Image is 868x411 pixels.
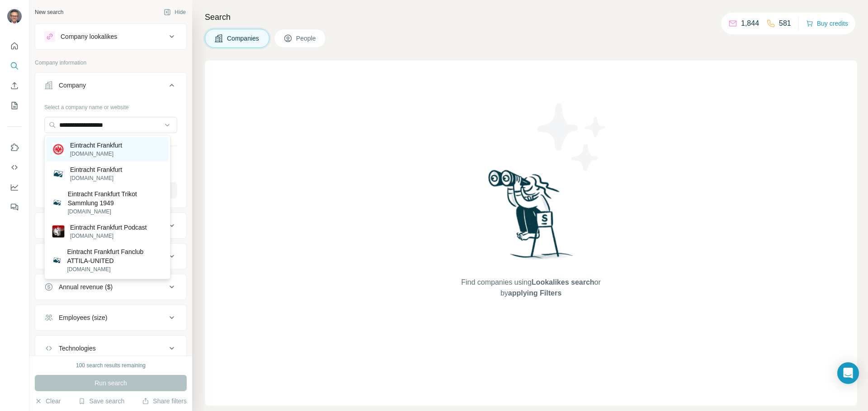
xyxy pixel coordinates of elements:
div: Select a company name or website [44,100,177,111]
span: applying Filters [508,289,561,297]
button: Use Surfe API [7,159,22,175]
p: 581 [779,18,791,29]
button: My lists [7,97,22,114]
button: Share filters [142,397,187,406]
div: New search [35,8,63,16]
button: HQ location [35,245,186,267]
p: [DOMAIN_NAME] [67,265,163,273]
div: Company lookalikes [61,32,117,41]
img: Eintracht Frankfurt [52,143,65,156]
p: [DOMAIN_NAME] [70,232,147,240]
div: 100 search results remaining [76,361,146,369]
h4: Search [205,11,857,23]
img: Surfe Illustration - Stars [531,97,613,178]
p: Company information [35,59,187,67]
button: Dashboard [7,179,22,195]
button: Save search [78,397,124,406]
button: Clear [35,397,61,406]
img: Surfe Illustration - Woman searching with binoculars [484,167,578,268]
span: People [296,34,317,43]
button: Company [35,74,186,100]
button: Technologies [35,337,186,359]
p: Eintracht Frankfurt Trikot Sammlung 1949 [68,189,163,208]
div: Technologies [59,344,96,353]
span: Find companies using or by [458,277,603,299]
button: Buy credits [806,17,848,30]
img: Eintracht Frankfurt Fanclub ATTILA-UNITED [52,255,62,265]
img: Eintracht Frankfurt Podcast [52,225,65,238]
img: Eintracht Frankfurt Trikot Sammlung 1949 [52,198,62,208]
span: Companies [227,34,260,43]
button: Employees (size) [35,307,186,328]
div: Company [59,81,86,90]
p: 1,844 [741,18,759,29]
p: [DOMAIN_NAME] [70,174,122,182]
button: Annual revenue ($) [35,276,186,298]
p: Eintracht Frankfurt Podcast [70,223,147,232]
div: Employees (size) [59,313,107,322]
div: Annual revenue ($) [59,282,113,291]
button: Quick start [7,38,22,54]
span: Lookalikes search [532,278,594,286]
img: Eintracht Frankfurt [52,167,65,180]
button: Hide [157,5,192,19]
button: Feedback [7,199,22,215]
p: Eintracht Frankfurt [70,141,122,150]
button: Company lookalikes [35,26,186,47]
img: Avatar [7,9,22,23]
button: Search [7,58,22,74]
button: Enrich CSV [7,78,22,94]
p: [DOMAIN_NAME] [70,150,122,158]
button: Industry [35,215,186,236]
div: Open Intercom Messenger [837,362,859,384]
p: Eintracht Frankfurt Fanclub ATTILA-UNITED [67,247,163,265]
button: Use Surfe on LinkedIn [7,139,22,156]
p: [DOMAIN_NAME] [68,208,163,216]
p: Eintracht Frankfurt [70,165,122,174]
